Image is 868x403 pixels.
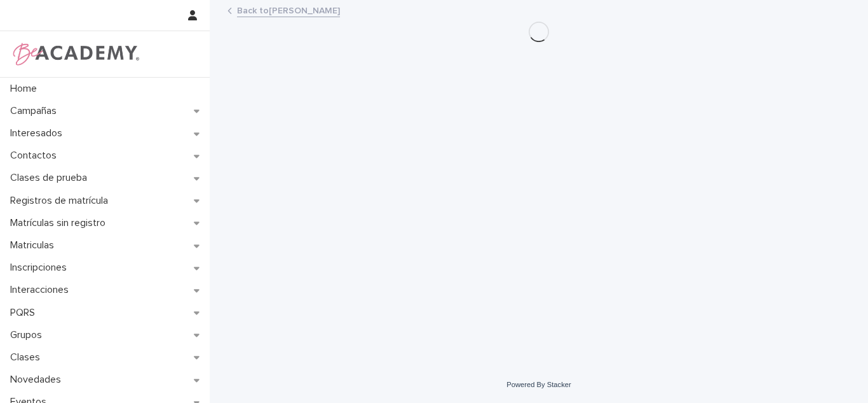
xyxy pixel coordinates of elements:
[237,3,340,17] a: Back to[PERSON_NAME]
[506,381,571,388] a: Powered By Stacker
[5,329,52,341] p: Grupos
[5,262,77,274] p: Inscripciones
[5,284,79,296] p: Interacciones
[5,239,64,251] p: Matriculas
[5,195,118,207] p: Registros de matrícula
[5,83,47,95] p: Home
[5,307,45,319] p: PQRS
[5,105,67,117] p: Campañas
[5,374,71,386] p: Novedades
[5,172,97,184] p: Clases de prueba
[5,150,67,162] p: Contactos
[5,217,116,229] p: Matrículas sin registro
[5,127,72,139] p: Interesados
[5,351,50,364] p: Clases
[10,41,140,67] img: WPrjXfSUmiLcdUfaYY4Q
